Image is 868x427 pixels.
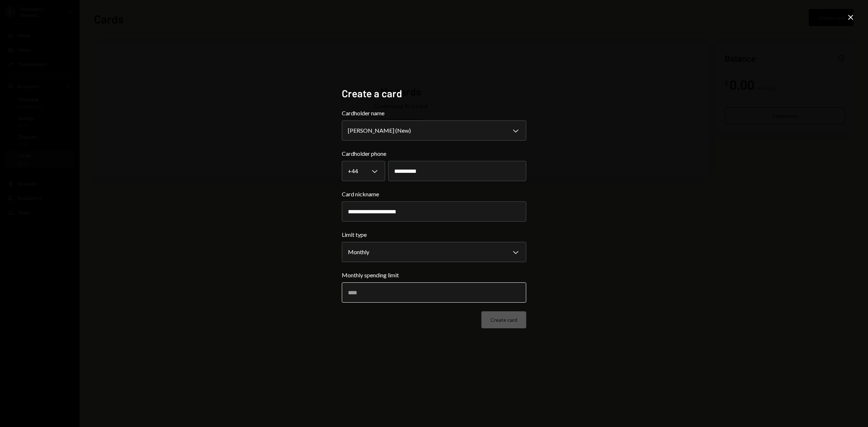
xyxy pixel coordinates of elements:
[342,190,526,198] label: Card nickname
[342,120,526,141] button: Cardholder name
[342,109,526,118] label: Cardholder name
[342,149,526,158] label: Cardholder phone
[342,242,526,262] button: Limit type
[342,230,526,239] label: Limit type
[342,86,526,101] h2: Create a card
[342,271,526,279] label: Monthly spending limit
